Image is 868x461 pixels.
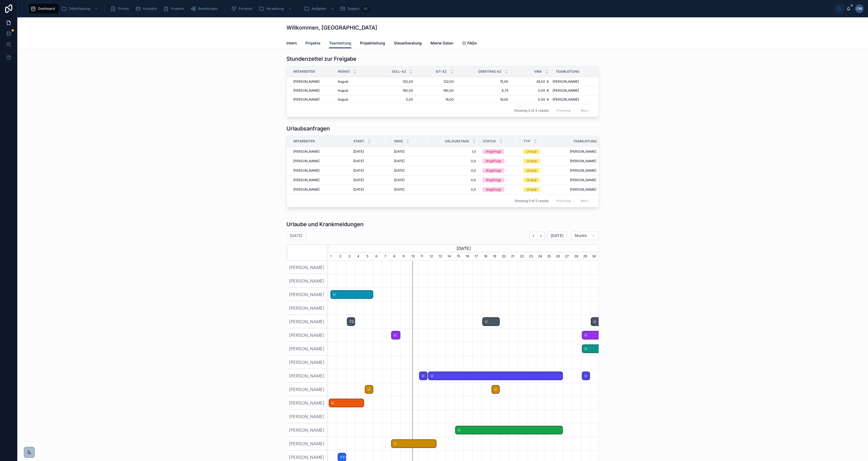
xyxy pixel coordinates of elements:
[293,139,315,143] span: Mitarbeiter
[486,149,501,154] div: Angefragt
[378,97,413,102] a: 0,00
[338,97,348,102] span: August
[394,159,428,163] a: [DATE]
[419,372,427,380] div: U
[392,69,406,74] span: SOLL-AZ
[338,4,371,14] a: Support50
[435,159,476,163] a: 0,0
[378,79,413,84] a: 120,00
[420,372,427,380] span: U
[331,290,373,299] span: U
[286,55,356,63] h1: Stundenzettel zur Freigabe
[526,178,537,183] div: Urlaub
[355,252,364,261] div: 4
[514,108,548,113] span: Showing 3 of 3 results
[553,79,579,84] span: [PERSON_NAME]
[287,396,327,410] div: [PERSON_NAME]
[329,38,351,49] a: Teamleitung
[360,40,385,46] span: Projektleitung
[229,4,256,14] a: Personal
[518,252,527,261] div: 22
[570,178,596,182] span: [PERSON_NAME]
[60,4,101,14] a: Zeiterfassung
[143,7,157,11] span: Kontakte
[483,187,517,192] a: Angefragt
[571,231,599,240] button: Month
[460,79,508,84] span: 15,00
[257,4,295,14] a: Verwaltung
[373,252,382,261] div: 6
[467,40,477,46] span: FAQs
[338,88,348,93] span: August
[293,97,320,102] span: [PERSON_NAME]
[491,252,500,261] div: 19
[553,97,606,102] a: [PERSON_NAME]
[435,168,476,173] span: 0,0
[570,168,615,173] a: [PERSON_NAME]
[420,79,454,84] a: 122,00
[353,187,387,192] a: [DATE]
[287,369,327,383] div: [PERSON_NAME]
[302,4,337,14] a: Aufgaben
[353,178,387,182] a: [DATE]
[590,252,599,261] div: 30
[420,88,454,93] span: 160,00
[486,187,501,192] div: Angefragt
[486,168,501,173] div: Angefragt
[570,178,615,182] a: [PERSON_NAME]
[328,244,599,252] div: [DATE]
[353,168,387,173] a: [DATE]
[347,317,355,326] span: FZA
[286,125,330,132] h1: Urlaubsanfragen
[328,252,337,261] div: 1
[338,69,350,74] span: Monat
[409,252,418,261] div: 10
[483,139,496,143] span: Status
[394,178,428,182] a: [DATE]
[420,97,454,102] span: 16,00
[287,423,327,437] div: [PERSON_NAME]
[287,288,327,301] div: [PERSON_NAME]
[286,220,363,228] h1: Urlaube und Krankmeldungen
[445,252,454,261] div: 14
[391,252,400,261] div: 8
[591,317,617,326] div: U
[305,40,320,46] span: Projekte
[287,261,327,274] div: [PERSON_NAME]
[287,383,327,396] div: [PERSON_NAME]
[394,38,422,49] a: Steuerberatung
[286,40,297,46] span: Intern
[400,252,409,261] div: 9
[554,252,563,261] div: 26
[347,7,360,11] span: Support
[293,159,347,163] a: [PERSON_NAME]
[378,88,413,93] span: 160,00
[462,38,477,49] a: FAQs
[460,88,508,93] a: 4,75
[391,439,436,448] div: U
[293,69,315,74] span: Mitarbeiter
[109,4,133,14] a: Firmen
[553,97,579,102] span: [PERSON_NAME]
[553,88,579,93] span: [PERSON_NAME]
[857,7,862,11] span: CM
[435,149,476,154] a: 1,0
[515,88,549,93] a: 0,00 €
[293,149,347,154] a: [PERSON_NAME]
[435,178,476,182] span: 0,0
[435,187,476,192] a: 0,0
[523,159,566,164] a: Urlaub
[460,97,508,102] a: 16,00
[394,168,404,173] span: [DATE]
[293,178,320,182] span: [PERSON_NAME]
[526,159,537,164] div: Urlaub
[171,7,184,11] span: Projekte
[287,328,327,342] div: [PERSON_NAME]
[418,252,427,261] div: 11
[364,252,373,261] div: 5
[483,317,499,326] span: U
[427,252,436,261] div: 12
